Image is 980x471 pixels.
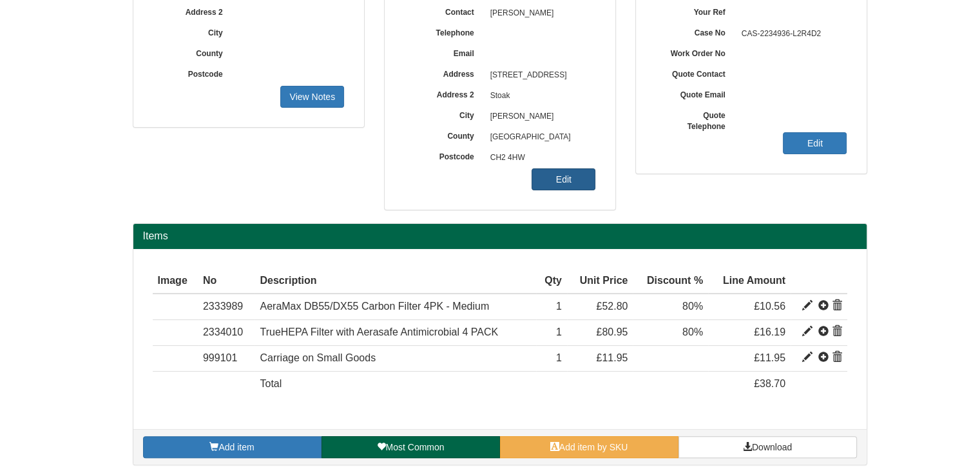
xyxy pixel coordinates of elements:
[596,301,628,312] span: £52.80
[596,326,628,337] span: £80.95
[260,352,376,363] span: Carriage on Small Goods
[484,127,596,148] span: [GEOGRAPHIC_DATA]
[153,3,233,18] label: Address 2
[682,301,703,312] span: 80%
[633,268,708,294] th: Discount %
[255,268,535,294] th: Description
[532,168,595,190] a: Edit
[754,326,785,337] span: £16.19
[484,148,596,168] span: CH2 4HW
[655,86,735,101] label: Quote Email
[567,268,633,294] th: Unit Price
[708,268,791,294] th: Line Amount
[556,326,562,337] span: 1
[655,65,735,80] label: Quote Contact
[404,106,484,121] label: City
[556,352,562,363] span: 1
[260,301,489,312] span: AeraMax DB55/DX55 Carbon Filter 4PK - Medium
[404,24,484,39] label: Telephone
[484,3,596,24] span: [PERSON_NAME]
[404,45,484,59] label: Email
[404,65,484,80] label: Address
[655,3,735,18] label: Your Ref
[153,268,198,294] th: Image
[655,24,735,39] label: Case No
[752,442,792,452] span: Download
[655,106,735,132] label: Quote Telephone
[484,86,596,106] span: Stoak
[385,442,444,452] span: Most Common
[153,45,233,59] label: County
[735,24,847,45] span: CAS-2234936-L2R4D2
[198,346,255,372] td: 999101
[783,132,847,154] a: Edit
[404,127,484,142] label: County
[754,352,785,363] span: £11.95
[682,326,703,337] span: 80%
[198,294,255,319] td: 2333989
[559,442,628,452] span: Add item by SKU
[484,65,596,86] span: [STREET_ADDRESS]
[218,442,254,452] span: Add item
[678,436,857,458] a: Download
[198,268,255,294] th: No
[484,106,596,127] span: [PERSON_NAME]
[198,320,255,346] td: 2334010
[754,301,785,312] span: £10.56
[556,301,562,312] span: 1
[153,24,233,39] label: City
[153,65,233,80] label: Postcode
[596,352,628,363] span: £11.95
[655,45,735,59] label: Work Order No
[255,372,535,397] td: Total
[404,86,484,101] label: Address 2
[536,268,567,294] th: Qty
[280,86,344,108] a: View Notes
[754,378,785,389] span: £38.70
[143,230,857,242] h2: Items
[260,326,498,337] span: TrueHEPA Filter with Aerasafe Antimicrobial 4 PACK
[404,3,484,18] label: Contact
[404,148,484,163] label: Postcode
